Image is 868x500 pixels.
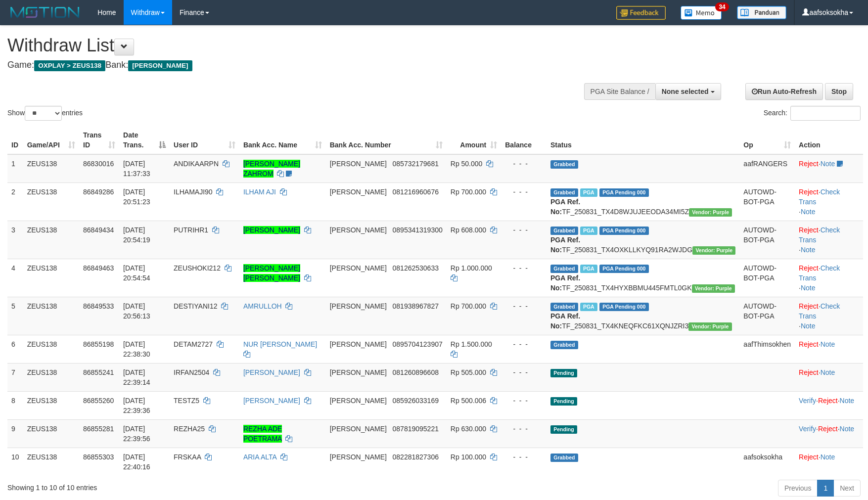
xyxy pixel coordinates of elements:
[451,302,486,310] span: Rp 700.000
[7,448,23,476] td: 10
[795,419,863,448] td: · ·
[7,391,23,419] td: 8
[243,264,300,282] a: [PERSON_NAME] [PERSON_NAME]
[795,335,863,363] td: ·
[174,397,199,405] span: TESTZ5
[799,226,819,234] a: Reject
[451,425,486,433] span: Rp 630.000
[83,340,114,348] span: 86855198
[23,126,79,154] th: Game/API: activate to sort column ascending
[550,425,577,434] span: Pending
[23,221,79,259] td: ZEUS138
[451,188,486,196] span: Rp 700.000
[739,182,795,221] td: AUTOWD-BOT-PGA
[243,453,276,461] a: ARIA ALTA
[34,60,105,71] span: OXPLAY > ZEUS138
[739,126,795,154] th: Op: activate to sort column ascending
[550,341,578,349] span: Grabbed
[123,264,150,282] span: [DATE] 20:54:54
[584,83,655,100] div: PGA Site Balance /
[243,340,317,348] a: NUR [PERSON_NAME]
[688,322,731,331] span: Vendor URL: https://trx4.1velocity.biz
[451,264,492,272] span: Rp 1.000.000
[505,225,543,235] div: - - -
[174,226,208,234] span: PUTRIHR1
[547,126,739,154] th: Status
[799,188,840,206] a: Check Trans
[128,60,192,71] span: [PERSON_NAME]
[799,302,840,320] a: Check Trans
[818,425,838,433] a: Reject
[547,221,739,259] td: TF_250831_TX4OXKLLKYQ91RA2WJDG
[174,188,213,196] span: ILHAMAJI90
[83,397,114,405] span: 86855260
[580,265,597,273] span: Marked by aafRornrotha
[7,363,23,391] td: 7
[795,154,863,183] td: ·
[550,160,578,169] span: Grabbed
[689,208,732,217] span: Vendor URL: https://trx4.1velocity.biz
[243,397,300,405] a: [PERSON_NAME]
[243,368,300,376] a: [PERSON_NAME]
[799,425,816,433] a: Verify
[550,188,578,197] span: Grabbed
[393,302,439,310] span: Copy 081938967827 to clipboard
[393,226,443,234] span: Copy 0895341319300 to clipboard
[550,227,578,235] span: Grabbed
[580,227,597,235] span: Marked by aafRornrotha
[83,453,114,461] span: 86855303
[505,424,543,434] div: - - -
[83,226,114,234] span: 86849434
[7,297,23,335] td: 5
[547,297,739,335] td: TF_250831_TX4KNEQFKC61XQNJZRI3
[550,303,578,311] span: Grabbed
[83,425,114,433] span: 86855281
[7,259,23,297] td: 4
[330,368,387,376] span: [PERSON_NAME]
[795,391,863,419] td: · ·
[326,126,447,154] th: Bank Acc. Number: activate to sort column ascending
[451,397,486,405] span: Rp 500.006
[764,106,861,121] label: Search:
[505,187,543,197] div: - - -
[239,126,326,154] th: Bank Acc. Name: activate to sort column ascending
[23,448,79,476] td: ZEUS138
[123,368,150,386] span: [DATE] 22:39:14
[599,303,649,311] span: PGA Pending
[799,188,819,196] a: Reject
[599,227,649,235] span: PGA Pending
[123,397,150,414] span: [DATE] 22:39:36
[821,368,835,376] a: Note
[7,182,23,221] td: 2
[393,425,439,433] span: Copy 087819095221 to clipboard
[123,453,150,471] span: [DATE] 22:40:16
[23,419,79,448] td: ZEUS138
[174,302,217,310] span: DESTIYANI12
[821,340,835,348] a: Note
[451,453,486,461] span: Rp 100.000
[393,160,439,168] span: Copy 085732179681 to clipboard
[83,160,114,168] span: 86830016
[799,453,819,461] a: Reject
[451,226,486,234] span: Rp 608.000
[330,302,387,310] span: [PERSON_NAME]
[681,6,722,20] img: Button%20Memo.svg
[330,188,387,196] span: [PERSON_NAME]
[79,126,119,154] th: Trans ID: activate to sort column ascending
[25,106,62,121] select: Showentries
[23,154,79,183] td: ZEUS138
[23,259,79,297] td: ZEUS138
[799,160,819,168] a: Reject
[840,425,855,433] a: Note
[505,452,543,462] div: - - -
[799,368,819,376] a: Reject
[795,126,863,154] th: Action
[801,322,816,330] a: Note
[393,264,439,272] span: Copy 081262530633 to clipboard
[243,188,276,196] a: ILHAM AJI
[243,160,300,178] a: [PERSON_NAME] ZAHROM
[599,188,649,197] span: PGA Pending
[739,297,795,335] td: AUTOWD-BOT-PGA
[123,425,150,443] span: [DATE] 22:39:56
[795,221,863,259] td: · ·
